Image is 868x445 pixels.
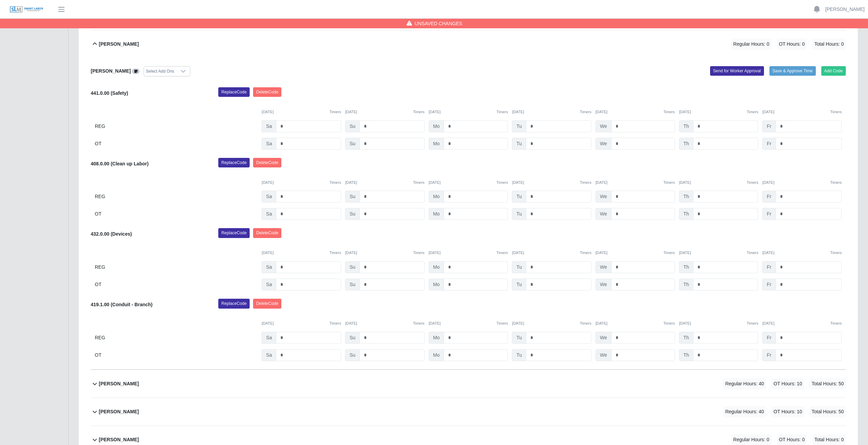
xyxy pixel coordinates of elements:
span: Su [345,279,360,291]
button: Timers [497,109,508,115]
button: DeleteCode [253,299,281,308]
span: Sa [262,261,276,273]
span: Sa [262,138,276,150]
button: DeleteCode [253,158,281,167]
div: [DATE] [595,180,675,186]
span: Th [679,208,693,220]
span: We [595,279,612,291]
button: Timers [497,250,508,256]
span: Regular Hours: 40 [723,406,766,417]
span: Tu [512,120,526,132]
div: [DATE] [595,109,675,115]
span: We [595,208,612,220]
div: OT [95,208,258,220]
span: Fr [762,191,776,203]
div: REG [95,191,258,203]
button: Timers [413,321,425,326]
button: ReplaceCode [218,299,250,308]
span: OT Hours: 10 [771,406,804,417]
span: We [595,138,612,150]
b: 441.0.00 (Safety) [91,90,128,96]
div: OT [95,349,258,361]
span: OT Hours: 0 [777,39,807,50]
div: [DATE] [262,109,341,115]
button: [PERSON_NAME] Regular Hours: 0 OT Hours: 0 Total Hours: 0 [91,30,846,58]
button: Add Code [821,66,846,76]
b: [PERSON_NAME] [99,436,139,443]
span: We [595,332,612,344]
button: Timers [413,109,425,115]
span: Total Hours: 50 [810,406,846,417]
div: [DATE] [345,321,425,326]
span: Fr [762,208,776,220]
span: Su [345,332,360,344]
button: Timers [497,180,508,186]
button: Send for Worker Approval [710,66,764,76]
div: [DATE] [345,109,425,115]
div: [DATE] [679,109,759,115]
div: [DATE] [345,180,425,186]
div: OT [95,279,258,291]
span: Th [679,279,693,291]
button: Timers [830,321,842,326]
span: Th [679,138,693,150]
div: [DATE] [762,250,842,256]
div: [DATE] [512,109,591,115]
div: [DATE] [262,250,341,256]
div: Select Add Ons [144,66,176,76]
span: Tu [512,261,526,273]
span: Mo [429,120,444,132]
button: Timers [663,321,675,326]
div: [DATE] [262,321,341,326]
b: 408.0.00 (Clean up Labor) [91,161,149,166]
button: Timers [413,180,425,186]
div: [DATE] [512,321,591,326]
button: Timers [747,321,759,326]
button: Save & Approve Time [769,66,816,76]
span: Th [679,332,693,344]
button: Timers [663,109,675,115]
b: [PERSON_NAME] [99,408,139,415]
div: REG [95,120,258,132]
a: View/Edit Notes [132,68,139,74]
span: Tu [512,138,526,150]
span: Mo [429,191,444,203]
div: [DATE] [679,180,759,186]
div: [DATE] [429,109,508,115]
div: [DATE] [429,180,508,186]
button: ReplaceCode [218,87,250,97]
div: [DATE] [679,250,759,256]
b: [PERSON_NAME] [99,380,139,387]
span: Sa [262,349,276,361]
span: Fr [762,279,776,291]
div: [DATE] [512,180,591,186]
div: [DATE] [679,321,759,326]
button: Timers [580,180,591,186]
span: Regular Hours: 40 [723,378,766,389]
span: We [595,191,612,203]
button: [PERSON_NAME] Regular Hours: 40 OT Hours: 10 Total Hours: 50 [91,398,846,426]
span: Th [679,261,693,273]
span: Su [345,120,360,132]
span: Unsaved Changes [415,20,462,27]
b: [PERSON_NAME] [99,41,139,48]
div: REG [95,261,258,273]
span: Total Hours: 50 [810,378,846,389]
div: [DATE] [262,180,341,186]
button: Timers [747,250,759,256]
span: We [595,349,612,361]
span: Su [345,349,360,361]
span: Th [679,191,693,203]
button: Timers [413,250,425,256]
span: OT Hours: 10 [771,378,804,389]
button: Timers [830,250,842,256]
button: Timers [830,109,842,115]
span: Mo [429,279,444,291]
img: SLM Logo [10,6,44,13]
button: ReplaceCode [218,228,250,238]
span: We [595,120,612,132]
span: Sa [262,332,276,344]
span: Th [679,349,693,361]
span: Mo [429,208,444,220]
span: Tu [512,349,526,361]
